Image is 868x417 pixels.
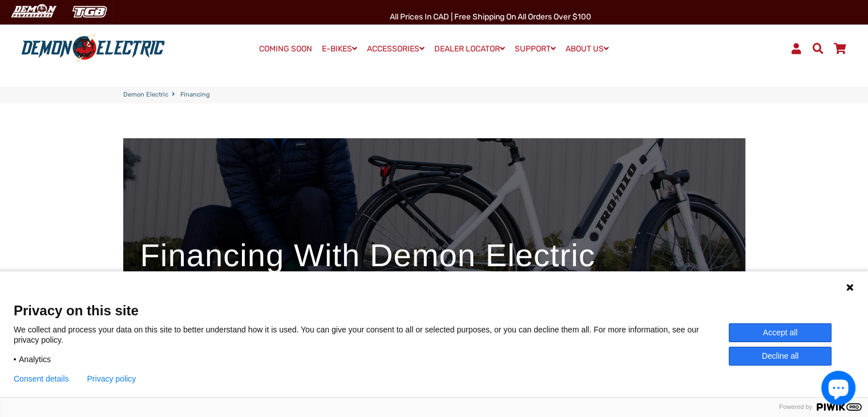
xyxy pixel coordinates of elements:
span: Analytics [19,354,51,364]
a: ABOUT US [562,41,613,57]
span: Privacy on this site [14,302,854,319]
inbox-online-store-chat: Shopify online store chat [818,371,859,408]
h1: Financing with Demon Electric [140,207,728,274]
span: Financing [180,90,210,100]
a: Demon Electric [123,90,168,100]
img: Demon Electric [6,2,60,21]
a: DEALER LOCATOR [430,41,509,57]
a: Privacy policy [87,374,136,383]
a: SUPPORT [511,41,560,57]
img: TGB Canada [66,2,113,21]
button: Decline all [729,347,831,366]
span: Powered by [774,403,817,411]
button: Consent details [14,374,69,383]
button: Accept all [729,323,831,342]
a: COMING SOON [255,41,316,57]
span: All Prices in CAD | Free shipping on all orders over $100 [390,12,591,22]
p: We collect and process your data on this site to better understand how it is used. You can give y... [14,324,729,345]
img: Demon Electric logo [17,34,169,63]
a: ACCESSORIES [363,41,429,57]
a: E-BIKES [318,41,361,57]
